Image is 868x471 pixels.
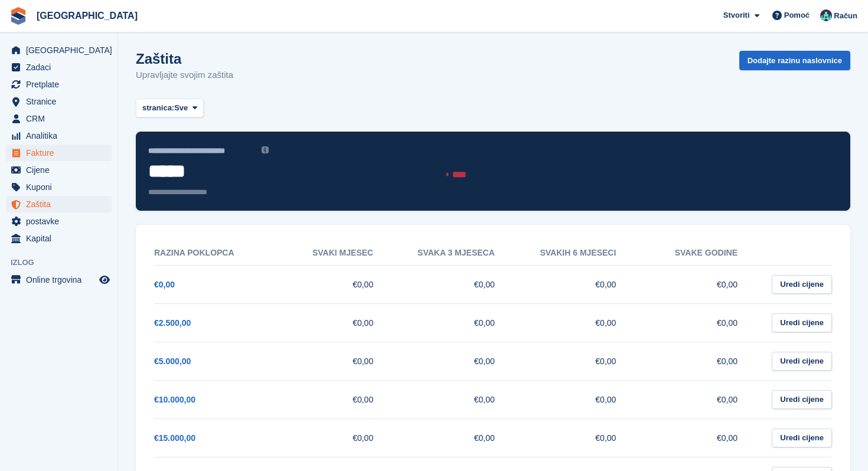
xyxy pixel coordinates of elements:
[26,213,97,230] span: postavke
[276,265,397,303] td: €0,00
[154,395,195,404] a: €10.000,00
[6,42,112,58] a: menu
[142,102,174,114] span: stranica:
[639,342,761,380] td: €0,00
[772,390,832,410] a: Uredi cijene
[26,127,97,144] span: Analitika
[26,162,97,178] span: Cijene
[26,179,97,195] span: Kuponi
[26,93,97,110] span: Stranice
[6,59,112,76] a: menu
[154,241,276,266] th: Razina poklopca
[518,303,640,342] td: €0,00
[136,99,204,118] button: stranica: Sve
[276,303,397,342] td: €0,00
[32,6,142,25] a: [GEOGRAPHIC_DATA]
[397,342,518,380] td: €0,00
[639,303,761,342] td: €0,00
[6,93,112,110] a: menu
[639,265,761,303] td: €0,00
[26,42,97,58] span: [GEOGRAPHIC_DATA]
[6,127,112,144] a: menu
[154,280,175,289] a: €0,00
[6,179,112,195] a: menu
[262,146,269,153] img: icon-info-grey-7440780725fd019a000dd9b08b2336e03edf1995a4989e88bcd33f0948082b44.svg
[772,352,832,371] a: Uredi cijene
[518,265,640,303] td: €0,00
[154,433,195,443] a: €15.000,00
[723,9,750,21] span: Stvoriti
[276,342,397,380] td: €0,00
[739,51,850,70] a: Dodajte razinu naslovnice
[397,265,518,303] td: €0,00
[26,76,97,93] span: Pretplate
[26,272,97,288] span: Online trgovina
[6,272,112,288] a: Jelovnik
[820,9,832,21] img: Sinisa Brcina
[518,342,640,380] td: €0,00
[772,275,832,295] a: Uredi cijene
[397,241,518,266] th: Svaka 3 mjeseca
[26,110,97,127] span: CRM
[11,257,118,269] span: Izlog
[6,230,112,247] a: menu
[154,356,191,366] a: €5.000,00
[772,429,832,448] a: Uredi cijene
[639,418,761,457] td: €0,00
[518,418,640,457] td: €0,00
[26,196,97,212] span: Zaštita
[9,7,27,25] img: stora-icon-8386f47178a22dfd0bd8f6a31ec36ba5ce8667c1dd55bd0f319d3a0aa187defe.svg
[397,418,518,457] td: €0,00
[276,241,397,266] th: Svaki mjesec
[772,313,832,333] a: Uredi cijene
[276,418,397,457] td: €0,00
[26,145,97,161] span: Fakture
[6,162,112,178] a: menu
[97,273,112,287] a: Pregled trgovine
[639,380,761,418] td: €0,00
[174,102,188,114] span: Sve
[136,51,233,67] h1: Zaštita
[26,230,97,247] span: Kapital
[397,303,518,342] td: €0,00
[6,110,112,127] a: menu
[6,196,112,212] a: menu
[26,59,97,76] span: Zadaci
[834,10,857,22] span: Račun
[518,241,640,266] th: Svakih 6 mjeseci
[154,318,191,328] a: €2.500,00
[276,380,397,418] td: €0,00
[136,68,233,82] p: Upravljajte svojim zaštita
[397,380,518,418] td: €0,00
[639,241,761,266] th: Svake godine
[6,76,112,93] a: menu
[518,380,640,418] td: €0,00
[6,213,112,230] a: menu
[784,9,810,21] span: Pomoć
[6,145,112,161] a: menu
